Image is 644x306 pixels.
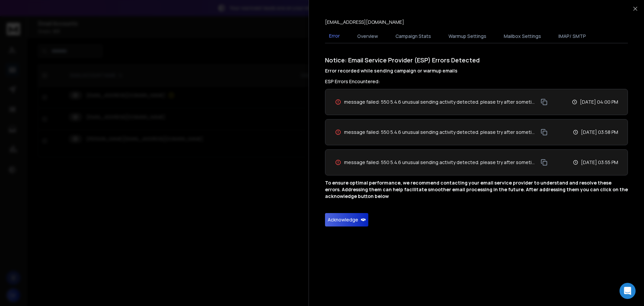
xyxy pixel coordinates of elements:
[353,29,382,44] button: Overview
[325,19,404,25] p: [EMAIL_ADDRESS][DOMAIN_NAME]
[500,29,545,44] button: Mailbox Settings
[580,99,618,105] p: [DATE] 04:00 PM
[325,29,344,44] button: Error
[581,159,618,166] p: [DATE] 03:55 PM
[554,29,590,44] button: IMAP/ SMTP
[581,129,618,136] p: [DATE] 03:58 PM
[325,213,368,226] button: Acknowledge
[444,29,490,44] button: Warmup Settings
[344,99,537,105] span: message failed: 550 5.4.6 unusual sending activity detected. please try after sometime. <a href=[...
[325,78,628,85] h3: ESP Errors Encountered:
[391,29,435,44] button: Campaign Stats
[620,283,636,299] div: Open Intercom Messenger
[344,159,537,166] span: message failed: 550 5.4.6 unusual sending activity detected. please try after sometime. <a href=[...
[325,180,628,200] p: To ensure optimal performance, we recommend contacting your email service provider to understand ...
[344,129,537,136] span: message failed: 550 5.4.6 unusual sending activity detected. please try after sometime. <a href=[...
[325,55,628,74] h1: Notice: Email Service Provider (ESP) Errors Detected
[325,67,628,74] h4: Error recorded while sending campaign or warmup emails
